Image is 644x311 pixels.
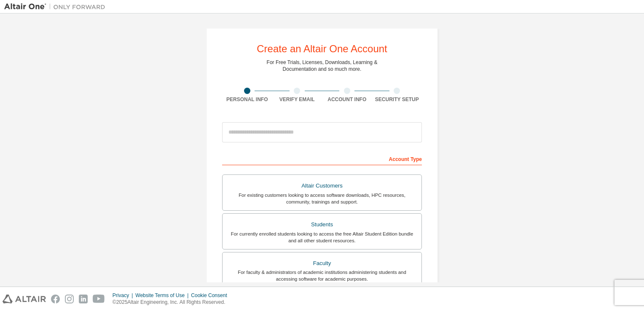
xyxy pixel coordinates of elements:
[93,295,105,303] img: youtube.svg
[51,295,60,303] img: facebook.svg
[3,295,46,303] img: altair_logo.svg
[113,299,232,306] p: © 2025 Altair Engineering, Inc. All Rights Reserved.
[135,292,191,299] div: Website Terms of Use
[113,292,135,299] div: Privacy
[79,295,88,303] img: linkedin.svg
[267,59,378,72] div: For Free Trials, Licenses, Downloads, Learning & Documentation and so much more.
[257,44,387,54] div: Create an Altair One Account
[222,152,422,165] div: Account Type
[65,295,74,303] img: instagram.svg
[228,257,416,269] div: Faculty
[191,292,232,299] div: Cookie Consent
[228,231,416,244] div: For currently enrolled students looking to access the free Altair Student Edition bundle and all ...
[4,3,110,11] img: Altair One
[228,219,416,231] div: Students
[228,180,416,192] div: Altair Customers
[322,96,372,103] div: Account Info
[228,192,416,205] div: For existing customers looking to access software downloads, HPC resources, community, trainings ...
[272,96,322,103] div: Verify Email
[228,269,416,282] div: For faculty & administrators of academic institutions administering students and accessing softwa...
[372,96,422,103] div: Security Setup
[222,96,272,103] div: Personal Info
